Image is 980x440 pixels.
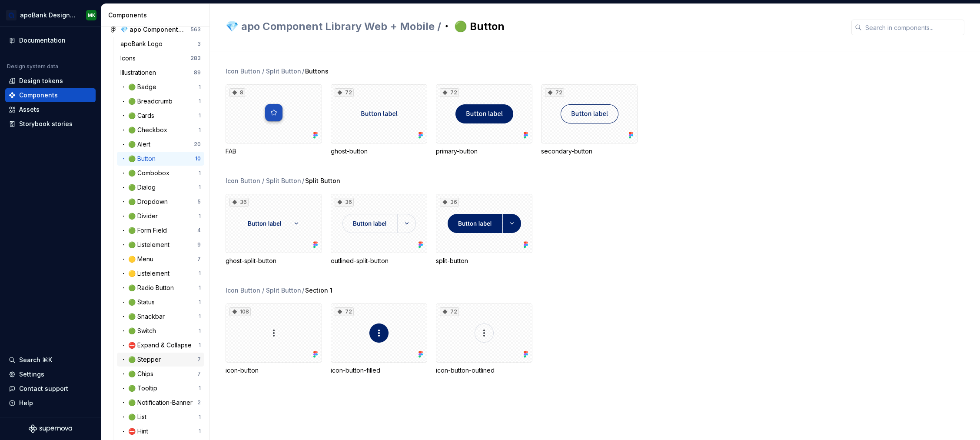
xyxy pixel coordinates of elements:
div: Icons [120,54,139,63]
div: 10 [195,155,201,162]
div: 283 [190,55,201,62]
div: apoBank Designsystem [20,11,76,20]
span: Buttons [305,67,329,76]
div: split-button [436,257,532,265]
a: ・ 🟢 Breadcrumb1 [117,94,204,108]
div: ・ 🟢 Stepper [120,355,164,364]
div: ・ 🟢 Cards [120,111,158,120]
div: ・ 🟢 Status [120,298,158,307]
a: ・ ⛔ Expand & Collapse1 [117,338,204,352]
a: Settings [5,367,96,381]
div: 108icon-button [226,303,322,375]
a: ・ ⛔ Hint1 [117,424,204,438]
a: ・ 🟢 Switch1 [117,324,204,338]
div: Icon Button / Split Button [226,177,301,185]
div: 563 [190,26,201,33]
a: ・ 🟡 Listelement1 [117,267,204,280]
div: 1 [199,112,201,119]
svg: Supernova Logo [29,424,72,433]
div: ・ 🟢 Radio Button [120,283,177,292]
div: Search ⌘K [19,356,52,364]
div: 8FAB [226,84,322,156]
div: 72icon-button-outlined [436,303,532,375]
div: 1 [199,385,201,392]
div: ・ 🟢 Button [120,154,159,163]
div: 7 [197,256,201,263]
a: ・ 🟢 Combobox1 [117,166,204,180]
button: Contact support [5,382,96,396]
div: ・ 🟢 Snackbar [120,312,168,321]
div: 💎 apo Component Library Web + Mobile [120,25,185,34]
div: 72secondary-button [541,84,638,156]
input: Search in components... [862,20,964,35]
div: ・ 🟢 Dropdown [120,197,171,206]
div: ・ 🟢 Dialog [120,183,159,192]
div: Settings [19,370,44,379]
div: Contact support [19,384,68,393]
a: ・ 🟢 Form Field4 [117,223,204,237]
div: ・ ⛔ Hint [120,427,152,436]
div: 72ghost-button [331,84,427,156]
div: 1 [199,284,201,291]
div: 1 [199,342,201,349]
div: 1 [199,299,201,306]
div: ・ 🟢 Badge [120,83,160,91]
span: / [302,286,304,295]
div: Design system data [7,63,58,70]
div: 4 [197,227,201,234]
div: 36 [440,198,459,207]
a: ・ 🟢 List1 [117,410,204,424]
a: apoBank Logo3 [117,37,204,51]
div: 36ghost-split-button [226,194,322,265]
div: 89 [194,69,201,76]
a: ・ 🟢 Stepper7 [117,353,204,367]
a: ・ 🟢 Snackbar1 [117,310,204,323]
div: ・ 🟡 Listelement [120,269,173,278]
div: 72 [545,88,564,97]
div: ・ 🟢 Form Field [120,226,170,235]
div: 36 [335,198,354,207]
div: 8 [229,88,245,97]
div: 7 [197,356,201,363]
div: Assets [19,105,40,114]
div: 7 [197,370,201,377]
a: ・ 🟢 Listelement9 [117,238,204,252]
div: Design tokens [19,77,63,85]
button: apoBank DesignsystemMK [2,6,99,24]
a: ・ 🟡 Menu7 [117,252,204,266]
a: ・ 🟢 Tooltip1 [117,381,204,395]
div: 1 [199,313,201,320]
div: ・ 🟢 Alert [120,140,154,149]
div: ・ 🟢 Checkbox [120,126,171,134]
div: ・ 🟢 List [120,413,150,421]
a: ・ 🟢 Button10 [117,152,204,166]
div: ・ 🟡 Menu [120,255,157,263]
div: 1 [199,327,201,334]
div: ・ 🟢 Breadcrumb [120,97,176,106]
div: Components [108,11,206,20]
a: ・ 🟢 Dialog1 [117,180,204,194]
a: ・ 🟢 Dropdown5 [117,195,204,209]
a: ・ 🟢 Divider1 [117,209,204,223]
span: / [302,177,304,185]
div: 2 [197,399,201,406]
div: Documentation [19,36,66,45]
div: 1 [199,83,201,90]
a: Documentation [5,33,96,47]
div: Illustrationen [120,68,159,77]
div: ・ 🟢 Divider [120,212,161,220]
a: 💎 apo Component Library Web + Mobile563 [106,23,204,37]
a: ・ 🟢 Alert20 [117,137,204,151]
div: 3 [197,40,201,47]
a: Components [5,88,96,102]
div: 36 [229,198,249,207]
button: Help [5,396,96,410]
img: e2a5b078-0b6a-41b7-8989-d7f554be194d.png [6,10,17,20]
div: 1 [199,428,201,435]
div: ・ 🟢 Notification-Banner [120,398,196,407]
div: ・ 🟢 Combobox [120,169,173,177]
span: / [302,67,304,76]
div: 36outlined-split-button [331,194,427,265]
div: ・ 🟢 Tooltip [120,384,161,393]
div: 108 [229,307,251,316]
